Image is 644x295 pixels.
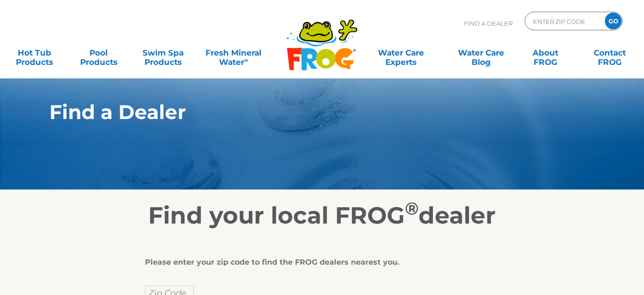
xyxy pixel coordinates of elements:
sup: ® [405,198,418,219]
input: Zip Code Form [532,14,595,28]
h1: Find a Dealer [49,101,551,123]
p: Find A Dealer [464,12,513,35]
a: ContactFROG [585,43,635,62]
div: Please enter your zip code to find the FROG dealers nearest you. [145,258,492,267]
a: PoolProducts [74,43,123,62]
a: Swim SpaProducts [138,43,188,62]
a: Fresh MineralWater∞ [202,43,265,62]
input: GO [605,13,622,29]
sup: ∞ [244,56,248,63]
a: AboutFROG [521,43,570,62]
a: Water CareExperts [360,43,441,62]
h2: Find your local FROG dealer [35,202,609,230]
a: Water CareBlog [456,43,506,62]
a: Hot TubProducts [9,43,59,62]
